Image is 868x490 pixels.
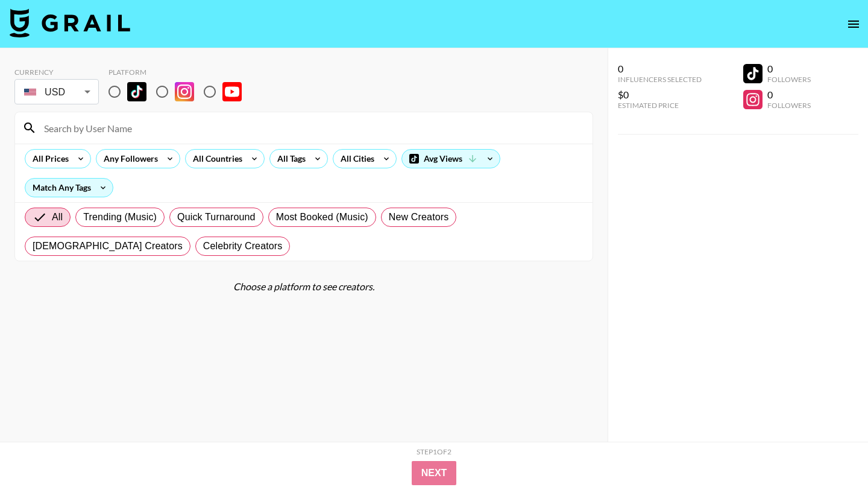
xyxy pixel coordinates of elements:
span: Quick Turnaround [177,210,256,224]
button: open drawer [841,12,866,36]
div: $0 [618,89,702,101]
div: Match Any Tags [25,179,113,197]
div: Choose a platform to see creators. [14,281,593,293]
div: Avg Views [402,150,500,168]
button: Next [412,461,457,485]
div: Followers [767,75,811,84]
div: Platform [108,68,251,77]
div: All Countries [186,150,245,168]
input: Search by User Name [37,118,585,138]
img: TikTok [127,82,146,101]
div: All Prices [25,150,71,168]
div: All Cities [333,150,377,168]
span: Most Booked (Music) [276,210,368,224]
div: Followers [767,101,811,110]
div: Any Followers [96,150,160,168]
div: Currency [14,68,99,77]
span: Trending (Music) [83,210,157,224]
div: All Tags [270,150,308,168]
span: [DEMOGRAPHIC_DATA] Creators [33,239,183,253]
iframe: Drift Widget Chat Controller [808,430,854,476]
img: Grail Talent [10,8,130,37]
div: 0 [767,89,811,101]
div: Estimated Price [618,101,702,110]
img: Instagram [175,82,194,101]
div: Influencers Selected [618,75,702,84]
span: All [52,210,63,224]
div: Step 1 of 2 [417,447,451,456]
span: New Creators [389,210,449,224]
div: 0 [618,63,702,75]
span: Celebrity Creators [203,239,283,253]
div: USD [17,81,96,103]
div: 0 [767,63,811,75]
img: YouTube [222,82,242,101]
